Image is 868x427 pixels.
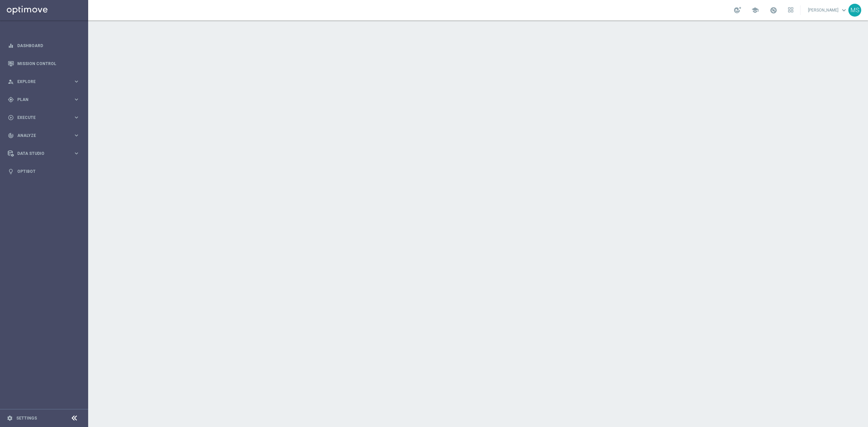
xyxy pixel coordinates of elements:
[17,162,80,180] a: Optibot
[7,415,13,421] i: settings
[73,78,80,85] i: keyboard_arrow_right
[17,151,73,156] span: Data Studio
[840,6,848,14] span: keyboard_arrow_down
[8,79,14,85] i: person_search
[8,79,73,85] div: Explore
[73,132,80,139] i: keyboard_arrow_right
[17,80,73,84] span: Explore
[17,37,80,55] a: Dashboard
[7,43,80,48] button: equalizer Dashboard
[7,169,80,174] button: lightbulb Optibot
[17,134,73,138] span: Analyze
[751,6,759,14] span: school
[8,162,80,180] div: Optibot
[8,97,73,103] div: Plan
[7,61,80,66] button: Mission Control
[8,55,80,73] div: Mission Control
[7,97,80,102] button: gps_fixed Plan keyboard_arrow_right
[8,37,80,55] div: Dashboard
[8,150,73,157] div: Data Studio
[7,151,80,156] button: Data Studio keyboard_arrow_right
[73,150,80,157] i: keyboard_arrow_right
[8,133,73,139] div: Analyze
[8,133,14,139] i: track_changes
[8,115,14,121] i: play_circle_outline
[848,4,861,17] div: MS
[8,97,14,103] i: gps_fixed
[17,98,73,102] span: Plan
[7,115,80,120] button: play_circle_outline Execute keyboard_arrow_right
[73,114,80,121] i: keyboard_arrow_right
[16,416,37,420] a: Settings
[807,5,848,15] a: [PERSON_NAME]keyboard_arrow_down
[8,168,14,175] i: lightbulb
[7,133,80,138] button: track_changes Analyze keyboard_arrow_right
[17,116,73,120] span: Execute
[8,115,73,121] div: Execute
[17,55,80,73] a: Mission Control
[8,43,14,49] i: equalizer
[7,79,80,84] button: person_search Explore keyboard_arrow_right
[73,96,80,103] i: keyboard_arrow_right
